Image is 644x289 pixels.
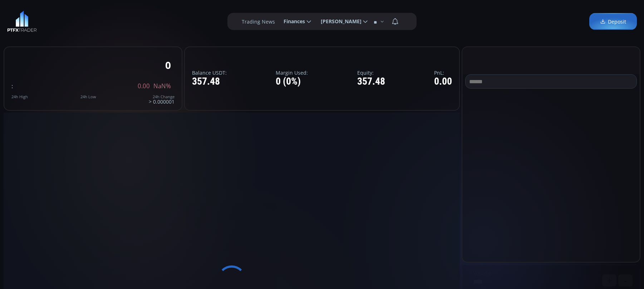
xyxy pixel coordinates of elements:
[434,70,452,75] label: PnL:
[357,76,385,87] div: 357.48
[600,18,626,25] span: Deposit
[192,70,227,75] label: Balance USDT:
[138,83,150,89] span: 0.00
[357,70,385,75] label: Equity:
[149,95,174,99] div: 24h Change
[11,95,28,99] div: 24h High
[279,14,305,29] span: Finances
[192,76,227,87] div: 357.48
[11,82,13,90] span: :
[589,13,637,30] a: Deposit
[276,76,308,87] div: 0 (0%)
[80,95,96,99] div: 24h Low
[242,18,275,25] label: Trading News
[434,76,452,87] div: 0.00
[165,60,171,71] div: 0
[7,11,37,32] img: LOGO
[149,95,174,104] div: > 0.000001
[276,70,308,75] label: Margin Used:
[316,14,362,29] span: [PERSON_NAME]
[153,83,171,89] span: NaN%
